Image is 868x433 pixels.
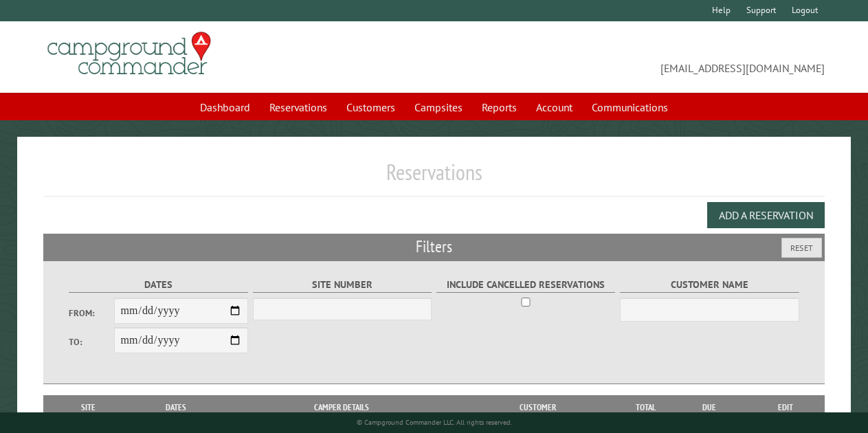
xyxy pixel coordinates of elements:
a: Dashboard [192,94,258,120]
label: From: [69,307,113,320]
th: Camper Details [225,395,457,420]
h2: Filters [43,234,825,260]
span: [EMAIL_ADDRESS][DOMAIN_NAME] [434,38,825,76]
a: Account [528,94,581,120]
a: Reservations [261,94,335,120]
img: Campground Commander [43,27,215,80]
button: Add a Reservation [707,202,825,228]
a: Communications [583,94,676,120]
th: Due [673,395,746,420]
th: Dates [126,395,225,420]
label: Site Number [253,277,432,293]
h1: Reservations [43,159,825,197]
button: Reset [781,238,822,258]
th: Edit [746,395,825,420]
a: Customers [338,94,403,120]
label: Customer Name [620,277,799,293]
small: © Campground Commander LLC. All rights reserved. [357,418,512,427]
th: Customer [458,395,618,420]
label: Dates [69,277,248,293]
th: Total [618,395,673,420]
a: Reports [474,94,525,120]
label: To: [69,335,113,348]
a: Campsites [406,94,471,120]
label: Include Cancelled Reservations [436,277,616,293]
th: Site [50,395,126,420]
